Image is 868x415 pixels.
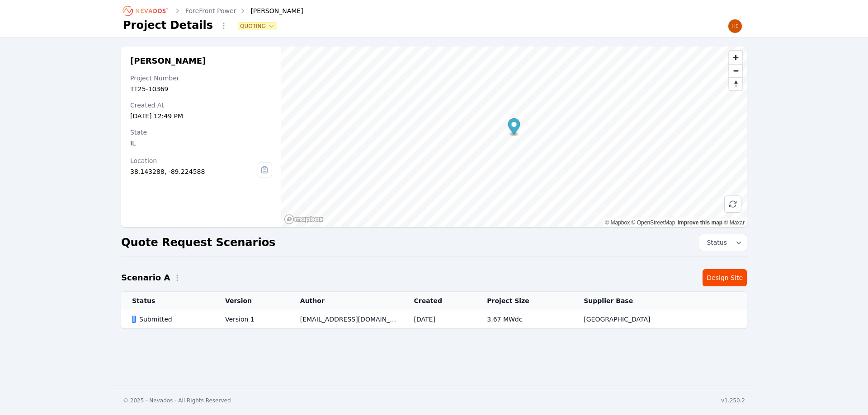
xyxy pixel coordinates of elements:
div: Created At [130,101,272,110]
div: Map marker [508,118,520,137]
a: Mapbox [605,219,630,226]
h1: Project Details [123,18,213,33]
div: © 2025 - Nevados - All Rights Reserved [123,397,231,404]
div: 38.143288, -89.224588 [130,167,257,176]
td: [GEOGRAPHIC_DATA] [573,310,710,329]
canvas: Map [281,47,747,227]
img: Henar Luque [728,19,742,33]
a: Design Site [703,269,747,286]
th: Author [289,292,403,310]
span: Reset bearing to north [729,78,742,90]
div: TT25-10369 [130,84,272,93]
div: [PERSON_NAME] [238,6,303,15]
td: [DATE] [403,310,476,329]
button: Zoom out [729,64,742,77]
div: IL [130,139,272,148]
div: Location [130,156,257,165]
th: Version [214,292,289,310]
h2: Scenario A [121,271,170,284]
a: Maxar [724,219,745,226]
div: State [130,128,272,137]
th: Status [121,292,214,310]
a: Improve this map [678,219,722,226]
td: Version 1 [214,310,289,329]
th: Supplier Base [573,292,710,310]
div: v1.250.2 [721,397,745,404]
tr: SubmittedVersion 1[EMAIL_ADDRESS][DOMAIN_NAME][DATE]3.67 MWdc[GEOGRAPHIC_DATA] [121,310,747,329]
button: Status [699,234,747,251]
h2: Quote Request Scenarios [121,235,275,250]
button: Reset bearing to north [729,77,742,90]
span: Status [703,238,727,247]
th: Project Size [476,292,573,310]
nav: Breadcrumb [123,4,303,18]
th: Created [403,292,476,310]
div: [DATE] 12:49 PM [130,112,272,121]
td: [EMAIL_ADDRESS][DOMAIN_NAME] [289,310,403,329]
a: Mapbox homepage [284,214,324,224]
a: OpenStreetMap [632,219,675,226]
button: Zoom in [729,51,742,64]
h2: [PERSON_NAME] [130,56,272,66]
div: Project Number [130,74,272,83]
a: ForeFront Power [185,6,236,15]
button: Quoting [238,23,277,30]
div: Submitted [132,315,210,324]
td: 3.67 MWdc [476,310,573,329]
